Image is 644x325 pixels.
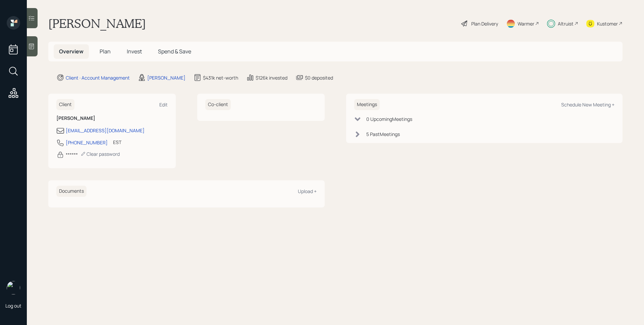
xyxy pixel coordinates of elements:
div: Client · Account Management [66,74,130,81]
div: $0 deposited [305,74,333,81]
h6: Documents [56,186,87,197]
div: [EMAIL_ADDRESS][DOMAIN_NAME] [66,127,145,134]
div: Plan Delivery [471,20,498,27]
div: $431k net-worth [203,74,238,81]
div: Warmer [518,20,534,27]
h6: Client [56,99,74,110]
span: Overview [59,48,84,55]
div: [PERSON_NAME] [147,74,185,81]
div: Clear password [80,151,120,157]
h6: Co-client [205,99,231,110]
h6: Meetings [354,99,380,110]
h1: [PERSON_NAME] [48,16,146,31]
div: Edit [159,101,168,108]
h6: [PERSON_NAME] [56,115,168,121]
div: Kustomer [597,20,618,27]
span: Invest [127,48,142,55]
div: 5 Past Meeting s [366,131,400,138]
div: EST [113,139,121,146]
div: [PHONE_NUMBER] [66,139,108,146]
div: Log out [5,303,21,309]
div: $126k invested [256,74,287,81]
span: Spend & Save [158,48,191,55]
div: Upload + [298,188,317,194]
div: Altruist [558,20,574,27]
div: Schedule New Meeting + [561,101,614,108]
img: james-distasi-headshot.png [7,281,20,294]
span: Plan [100,48,111,55]
div: 0 Upcoming Meeting s [366,115,412,123]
